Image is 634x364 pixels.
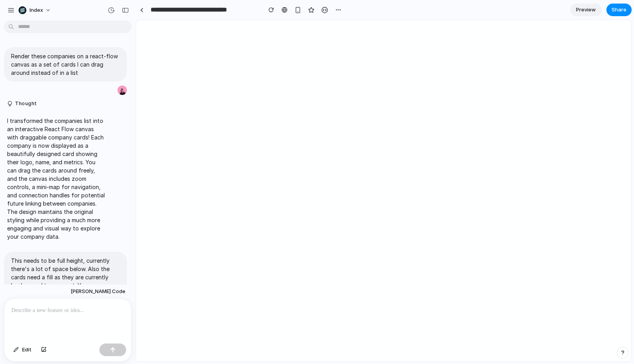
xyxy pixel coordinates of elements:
[30,6,43,14] span: Index
[9,344,35,356] button: Edit
[7,117,106,241] p: I transformed the companies list into an interactive React Flow canvas with draggable company car...
[11,256,120,306] p: This needs to be full height, currently there's a lot of space below. Also the cards need a fill ...
[71,288,125,295] span: [PERSON_NAME] Code
[15,4,55,17] button: Index
[11,52,120,77] p: Render these companies on a react-flow canvas as a set of cards I can drag around instead of in a...
[576,6,596,14] span: Preview
[22,346,32,354] span: Edit
[606,4,632,16] button: Share
[570,4,602,16] a: Preview
[612,6,627,14] span: Share
[68,284,128,299] button: [PERSON_NAME] Code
